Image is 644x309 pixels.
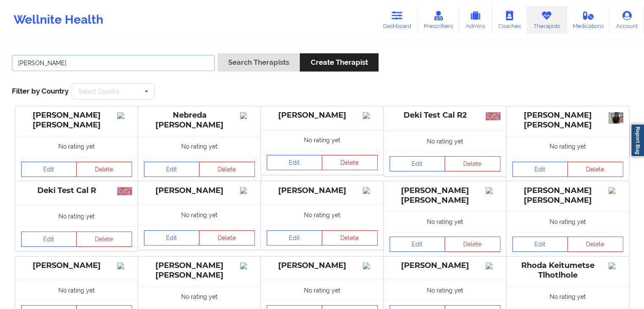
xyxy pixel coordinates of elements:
[144,230,200,246] a: Edit
[512,237,568,252] a: Edit
[567,6,610,34] a: Medications
[240,112,255,119] img: Image%2Fplaceholer-image.png
[486,262,500,269] img: Image%2Fplaceholer-image.png
[322,230,378,246] button: Delete
[506,136,629,157] div: No rating yet
[512,261,623,280] div: Rhoda Keitumetse Tlhotlhole
[21,110,132,130] div: [PERSON_NAME] [PERSON_NAME]
[608,112,623,124] img: 510613f1-8719-4ff0-a898-73364db4efb8_eb9eb8ce-de40-4323-ba64-46c333252c91IMG_9247.HEIC
[199,230,255,246] button: Delete
[610,6,644,34] a: Account
[608,262,623,269] img: Image%2Fplaceholer-image.png
[15,280,138,301] div: No rating yet
[322,155,378,170] button: Delete
[506,286,629,307] div: No rating yet
[512,186,623,205] div: [PERSON_NAME] [PERSON_NAME]
[12,55,215,71] input: Search Keywords
[363,187,378,194] img: Image%2Fplaceholer-image.png
[445,237,500,252] button: Delete
[144,110,255,130] div: Nebreda [PERSON_NAME]
[12,87,69,95] span: Filter by Country
[144,261,255,280] div: [PERSON_NAME] [PERSON_NAME]
[267,186,378,196] div: [PERSON_NAME]
[512,110,623,130] div: [PERSON_NAME] [PERSON_NAME]
[267,261,378,270] div: [PERSON_NAME]
[384,131,506,152] div: No rating yet
[506,211,629,232] div: No rating yet
[261,204,384,225] div: No rating yet
[267,155,323,170] a: Edit
[76,162,132,177] button: Delete
[261,130,384,150] div: No rating yet
[390,186,500,205] div: [PERSON_NAME] [PERSON_NAME]
[76,232,132,247] button: Delete
[459,6,492,34] a: Admins
[492,6,527,34] a: Coaches
[21,232,77,247] a: Edit
[21,261,132,270] div: [PERSON_NAME]
[567,237,623,252] button: Delete
[267,110,378,120] div: [PERSON_NAME]
[261,280,384,301] div: No rating yet
[138,204,261,225] div: No rating yet
[117,187,132,195] img: 79cc2347-d577-4008-b853-bb6d1818c9be_%C3%A5%C2%8D%C2%83%C3%A3%C2%81%C2%A8%C3%A5%C2%8D%C2%83%C3%A5...
[363,112,378,119] img: Image%2Fplaceholer-image.png
[390,110,500,120] div: Deki Test Cal R2
[117,112,132,119] img: Image%2Fplaceholer-image.png
[144,162,200,177] a: Edit
[384,280,506,301] div: No rating yet
[608,187,623,194] img: Image%2Fplaceholer-image.png
[363,262,378,269] img: Image%2Fplaceholer-image.png
[240,262,255,269] img: Image%2Fplaceholer-image.png
[240,187,255,194] img: Image%2Fplaceholer-image.png
[390,261,500,270] div: [PERSON_NAME]
[138,136,261,157] div: No rating yet
[417,6,459,34] a: Prescribers
[78,88,120,94] div: Select Country
[138,286,261,307] div: No rating yet
[512,162,568,177] a: Edit
[21,186,132,196] div: Deki Test Cal R
[144,186,255,196] div: [PERSON_NAME]
[486,187,500,194] img: Image%2Fplaceholer-image.png
[390,156,445,171] a: Edit
[377,6,417,34] a: Dashboard
[384,211,506,232] div: No rating yet
[630,124,644,157] a: Report Bug
[21,162,77,177] a: Edit
[445,156,500,171] button: Delete
[267,230,323,246] a: Edit
[300,53,378,72] button: Create Therapist
[486,112,500,120] img: 42ff71d0-068b-49ac-9f28-8293efcce9b5_%C3%A5%C2%8D%C2%83%C3%A3%C2%81%C2%A8%C3%A5%C2%8D%C2%83%C3%A5...
[117,262,132,269] img: Image%2Fplaceholer-image.png
[218,53,300,72] button: Search Therapists
[15,206,138,226] div: No rating yet
[527,6,567,34] a: Therapists
[15,136,138,157] div: No rating yet
[567,162,623,177] button: Delete
[199,162,255,177] button: Delete
[390,237,445,252] a: Edit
